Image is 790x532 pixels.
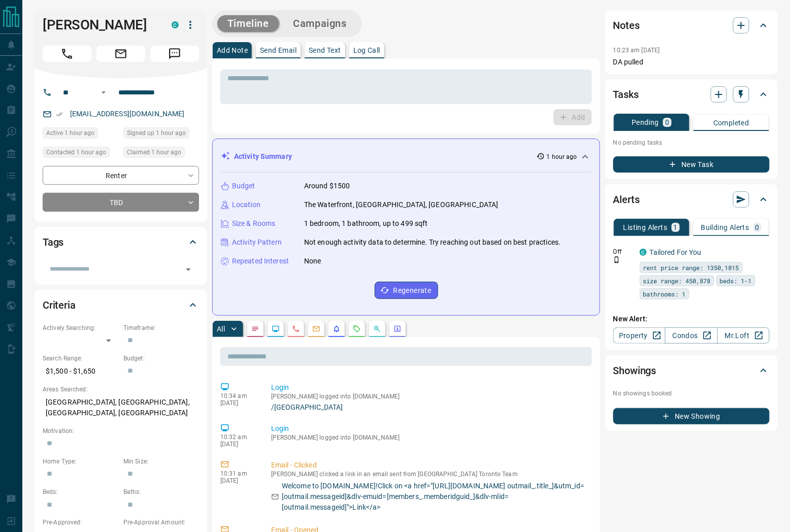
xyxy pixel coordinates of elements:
p: 10:31 am [220,470,256,477]
p: Beds: [43,487,118,496]
a: /[GEOGRAPHIC_DATA] [271,403,588,411]
span: Signed up 1 hour ago [127,128,186,138]
p: Pending [632,119,659,126]
button: Open [181,262,195,277]
div: Tue Oct 14 2025 [123,127,199,142]
a: [EMAIL_ADDRESS][DOMAIN_NAME] [70,110,185,118]
p: None [304,256,321,267]
p: Building Alerts [701,224,749,231]
div: Tue Oct 14 2025 [123,147,199,161]
p: New Alert: [613,314,770,324]
svg: Listing Alerts [333,325,341,333]
p: Home Type: [43,457,118,466]
p: Off [613,247,634,256]
button: Regenerate [375,282,438,299]
p: [GEOGRAPHIC_DATA], [GEOGRAPHIC_DATA], [GEOGRAPHIC_DATA], [GEOGRAPHIC_DATA] [43,394,199,421]
h2: Showings [613,362,656,379]
p: Min Size: [123,457,199,466]
p: Actively Searching: [43,323,118,332]
p: The Waterfront, [GEOGRAPHIC_DATA], [GEOGRAPHIC_DATA] [304,199,499,210]
div: condos.ca [640,249,647,256]
p: [DATE] [220,477,256,484]
p: No showings booked [613,389,770,398]
div: Criteria [43,293,199,317]
p: Budget: [123,354,199,363]
h1: [PERSON_NAME] [43,17,156,33]
div: Alerts [613,187,770,212]
svg: Agent Actions [393,325,402,333]
a: Mr.Loft [717,327,770,344]
div: Showings [613,358,770,383]
div: Tue Oct 14 2025 [43,127,118,142]
span: size range: 450,878 [643,276,711,286]
div: Notes [613,13,770,38]
p: [PERSON_NAME] clicked a link in an email sent from [GEOGRAPHIC_DATA] Toronto Team [271,471,588,478]
p: Motivation: [43,426,199,436]
p: Email - Clicked [271,460,588,471]
p: 1 bedroom, 1 bathroom, up to 499 sqft [304,218,428,229]
svg: Requests [353,325,361,333]
svg: Email Verified [56,111,63,118]
p: Not enough activity data to determine. Try reaching out based on best practices. [304,237,561,248]
button: Timeline [217,15,279,32]
p: Size & Rooms [232,218,276,229]
svg: Emails [312,325,320,333]
div: Tags [43,230,199,254]
p: Login [271,382,588,393]
p: 1 [674,224,678,231]
div: Activity Summary1 hour ago [221,147,591,166]
p: Send Email [260,47,297,54]
p: Welcome to [DOMAIN_NAME]!Click on <a href="[URL][DOMAIN_NAME] outmail_.title_]&utm_id=[outmail.me... [282,481,588,513]
svg: Lead Browsing Activity [272,325,280,333]
div: Tue Oct 14 2025 [43,147,118,161]
p: $1,500 - $1,650 [43,363,118,380]
div: Tasks [613,82,770,107]
h2: Alerts [613,191,640,208]
span: Active 1 hour ago [46,128,94,138]
p: Login [271,423,588,434]
p: Completed [713,119,749,126]
p: Budget [232,181,255,191]
p: 10:34 am [220,392,256,400]
span: Message [150,46,199,62]
p: Repeated Interest [232,256,289,267]
p: [DATE] [220,400,256,407]
span: rent price range: 1350,1815 [643,262,739,273]
p: Areas Searched: [43,385,199,394]
button: New Task [613,156,770,173]
h2: Tags [43,234,63,250]
p: 0 [665,119,669,126]
div: TBD [43,193,199,212]
svg: Notes [251,325,259,333]
button: Campaigns [283,15,357,32]
p: Log Call [353,47,380,54]
div: Renter [43,166,199,185]
p: Add Note [217,47,248,54]
h2: Notes [613,17,640,34]
button: Open [97,86,110,98]
p: Pre-Approved: [43,518,118,527]
span: Call [43,46,91,62]
p: Send Text [309,47,341,54]
p: No pending tasks [613,135,770,150]
span: Contacted 1 hour ago [46,147,106,157]
h2: Tasks [613,86,639,103]
span: Email [96,46,145,62]
p: Search Range: [43,354,118,363]
p: [DATE] [220,441,256,448]
p: Baths: [123,487,199,496]
p: 10:23 am [DATE] [613,47,660,54]
p: All [217,325,225,332]
svg: Push Notification Only [613,256,620,263]
p: Around $1500 [304,181,350,191]
p: Activity Summary [234,151,292,162]
span: bathrooms: 1 [643,289,686,299]
span: beds: 1-1 [720,276,752,286]
button: New Showing [613,408,770,424]
span: Claimed 1 hour ago [127,147,181,157]
p: 10:32 am [220,434,256,441]
a: Condos [665,327,717,344]
p: Pre-Approval Amount: [123,518,199,527]
p: Listing Alerts [623,224,668,231]
p: 0 [755,224,760,231]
